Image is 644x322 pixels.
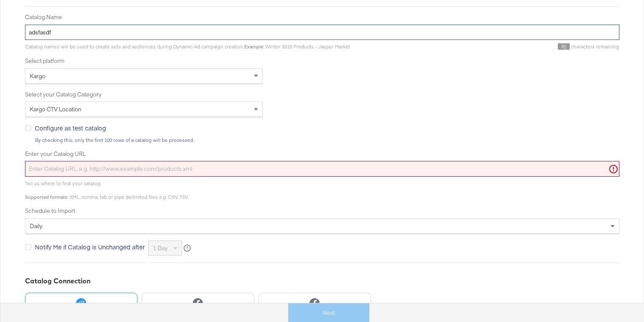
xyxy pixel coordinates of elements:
span: Catalog names will be used to create sets and audiences during Dynamic Ad campaign creation. : Wi... [25,43,350,50]
span: 1 day [153,244,168,252]
span: Tell us where to find your catalog. : XML, comma, tab or pipe delimited files e.g. CSV, TSV. [25,180,188,200]
strong: Example [244,43,263,50]
label: Select platform [25,57,619,65]
div: By checking this, only the first 100 rows of a catalog will be processed. [35,137,619,143]
label: Select your Catalog Category [25,90,619,99]
label: Enter your Catalog URL [25,150,619,158]
label: Schedule to Import [25,207,619,215]
span: Kargo CTV Location [30,105,82,113]
input: Name your catalog e.g. My Dynamic Product Catalog [25,25,619,40]
div: characters remaining [350,43,619,50]
span: Configure as test catalog [35,124,106,132]
strong: Supported formats [25,194,67,200]
span: Notify Me if Catalog is Unchanged after [35,243,145,251]
label: Catalog Name [25,13,619,21]
span: 92 [558,43,570,50]
span: Kargo [30,72,45,80]
div: Catalog Connection [25,276,619,286]
input: Enter Catalog URL, e.g. http://www.example.com/products.xml [25,161,619,177]
span: daily [30,222,42,230]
